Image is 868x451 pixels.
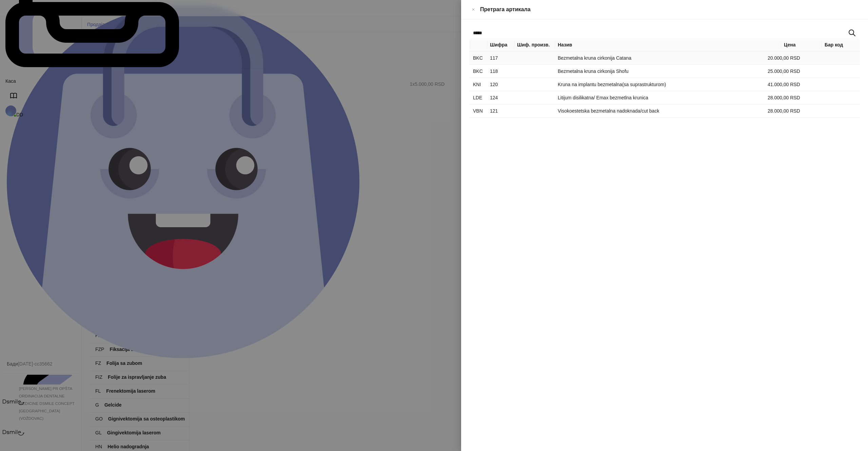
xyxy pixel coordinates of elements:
[487,38,514,52] th: Шифра
[781,38,822,52] th: Цена
[473,54,485,62] div: BKC
[555,91,765,104] td: Litijum disilikatna/ Emax bezmetlna krunica
[473,67,485,75] div: BKC
[487,91,514,104] td: 124
[487,78,514,91] td: 120
[487,104,514,118] td: 121
[480,5,860,14] div: Претрага артикала
[765,52,806,65] td: 20.000,00 RSD
[765,78,806,91] td: 41.000,00 RSD
[555,38,781,52] th: Назив
[473,94,485,101] div: LDE
[469,5,477,14] button: Close
[487,52,514,65] td: 117
[555,65,765,78] td: Bezmetalna kruna cirkonija Shofu
[555,52,765,65] td: Bezmetalna kruna cirkonija Catana
[765,104,806,118] td: 28.000,00 RSD
[555,104,765,118] td: Visokoestetska bezmetalna nadoknada/cut back
[473,81,485,88] div: KNI
[765,91,806,104] td: 28.000,00 RSD
[487,65,514,78] td: 118
[555,78,765,91] td: Kruna na implantu bezmetalna(sa suprastrukturom)
[765,65,806,78] td: 25.000,00 RSD
[473,107,485,115] div: VBN
[514,38,555,52] th: Шиф. произв.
